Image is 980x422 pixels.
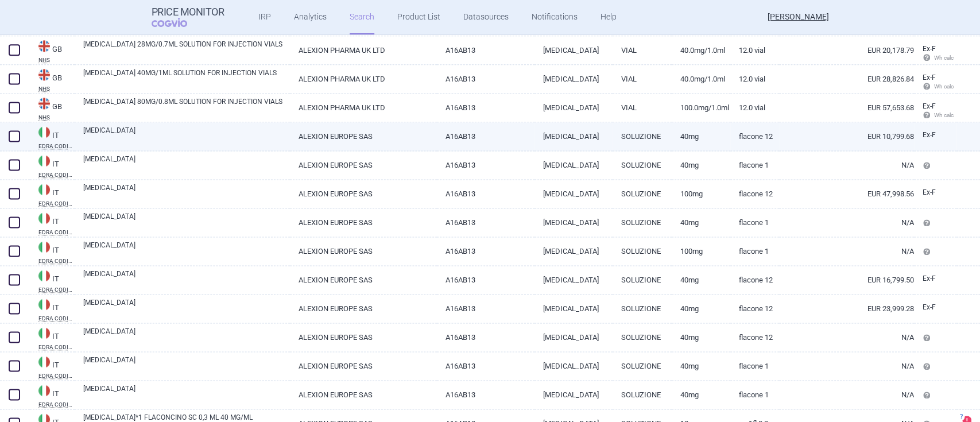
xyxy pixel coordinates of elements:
a: ITITEDRA CODIFA [30,211,75,235]
a: ITITEDRA CODIFA [30,125,75,149]
a: EUR 20,178.79 [779,36,914,64]
a: SOLUZIONE [613,151,671,179]
abbr: EDRA CODIFA — Information system on drugs and health products published by Edra LSWR S.p.A. [38,230,75,235]
a: 40MG [672,266,730,294]
a: ITITEDRA CODIFA [30,269,75,293]
strong: Price Monitor [152,6,224,18]
a: ALEXION EUROPE SAS [290,381,437,409]
a: Ex-F [914,299,956,316]
abbr: NHS — National Health Services Business Services Authority, Technology Reference data Update Dist... [38,86,75,92]
a: ITITEDRA CODIFA [30,154,75,178]
a: A16AB13 [437,381,534,409]
a: 40.0mg/1.0ml [672,36,730,64]
span: Ex-factory price [923,274,936,282]
span: Wh calc [923,112,954,118]
a: SOLUZIONE [613,352,671,380]
abbr: EDRA CODIFA — Information system on drugs and health products published by Edra LSWR S.p.A. [38,201,75,207]
a: 40MG [672,323,730,351]
span: Ex-factory price [923,303,936,311]
a: SOLUZIONE [613,323,671,351]
a: Ex-F [914,184,956,202]
a: [MEDICAL_DATA] [534,295,613,323]
a: 40MG [672,381,730,409]
a: VIAL [613,65,671,93]
a: flacone 1 [730,208,779,237]
a: Ex-F Wh calc [914,41,956,67]
a: [MEDICAL_DATA] [534,208,613,237]
abbr: EDRA CODIFA — Information system on drugs and health products published by Edra LSWR S.p.A. [38,344,75,350]
a: [MEDICAL_DATA] 80MG/0.8ML SOLUTION FOR INJECTION VIALS [83,96,290,117]
a: 40MG [672,151,730,179]
a: 12.0 vial [730,94,779,122]
a: 12.0 vial [730,65,779,93]
a: EUR 28,826.84 [779,65,914,93]
a: 40MG [672,352,730,380]
a: ITITEDRA CODIFA [30,384,75,408]
span: Ex-factory price [923,188,936,196]
a: [MEDICAL_DATA] [534,352,613,380]
span: Wh calc [923,83,954,90]
img: Italy [38,241,50,253]
img: United Kingdom [38,69,50,80]
a: SOLUZIONE [613,180,671,208]
a: flacone 12 [730,266,779,294]
a: 100MG [672,180,730,208]
a: [MEDICAL_DATA] [534,151,613,179]
a: ALEXION EUROPE SAS [290,208,437,237]
img: Italy [38,126,50,138]
abbr: NHS — National Health Services Business Services Authority, Technology Reference data Update Dist... [38,115,75,121]
span: Ex-factory price [923,102,936,110]
abbr: EDRA CODIFA — Information system on drugs and health products published by Edra LSWR S.p.A. [38,172,75,178]
img: United Kingdom [38,40,50,52]
a: N/A [779,352,914,380]
a: [MEDICAL_DATA] [534,122,613,150]
a: [MEDICAL_DATA] [83,240,290,261]
a: EUR 23,999.28 [779,295,914,323]
a: Ex-F [914,270,956,288]
a: A16AB13 [437,352,534,380]
a: N/A [779,381,914,409]
span: Wh calc [923,55,954,61]
a: flacone 1 [730,151,779,179]
a: 40MG [672,122,730,150]
a: [MEDICAL_DATA] 28MG/0.7ML SOLUTION FOR INJECTION VIALS [83,39,290,60]
span: COGVIO [152,18,203,27]
a: SOLUZIONE [613,122,671,150]
a: ITITEDRA CODIFA [30,240,75,264]
a: 12.0 vial [730,36,779,64]
a: EUR 57,653.68 [779,94,914,122]
a: GBGBNHS [30,68,75,92]
a: [MEDICAL_DATA] 40MG/1ML SOLUTION FOR INJECTION VIALS [83,68,290,88]
a: ALEXION EUROPE SAS [290,295,437,323]
a: SOLUZIONE [613,208,671,237]
a: [MEDICAL_DATA] [534,237,613,265]
a: EUR 16,799.50 [779,266,914,294]
span: Ex-factory price [923,45,936,53]
a: ITITEDRA CODIFA [30,297,75,322]
a: [MEDICAL_DATA] [83,183,290,203]
a: A16AB13 [437,94,534,122]
img: Italy [38,327,50,339]
a: A16AB13 [437,208,534,237]
a: SOLUZIONE [613,295,671,323]
a: [MEDICAL_DATA] [83,384,290,404]
a: N/A [779,208,914,237]
a: 100MG [672,237,730,265]
abbr: NHS — National Health Services Business Services Authority, Technology Reference data Update Dist... [38,57,75,63]
a: 40.0mg/1.0ml [672,65,730,93]
a: EUR 47,998.56 [779,180,914,208]
a: VIAL [613,94,671,122]
abbr: EDRA CODIFA — Information system on drugs and health products published by Edra LSWR S.p.A. [38,287,75,293]
a: A16AB13 [437,151,534,179]
span: ? [958,413,964,420]
a: ITITEDRA CODIFA [30,183,75,207]
a: flacone 1 [730,352,779,380]
abbr: EDRA CODIFA — Information system on drugs and health products published by Edra LSWR S.p.A. [38,316,75,322]
a: SOLUZIONE [613,237,671,265]
a: ITITEDRA CODIFA [30,355,75,379]
img: Italy [38,212,50,224]
a: Price MonitorCOGVIO [152,6,224,28]
a: [MEDICAL_DATA] [534,266,613,294]
a: flacone 12 [730,295,779,323]
a: [MEDICAL_DATA] [83,297,290,318]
